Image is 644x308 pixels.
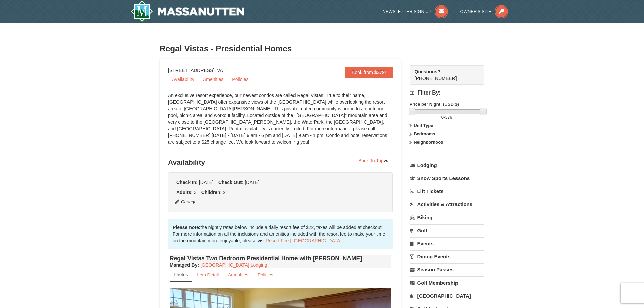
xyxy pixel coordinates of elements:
div: An exclusive resort experience, our newest condos are called Regal Vistas. True to their name, [G... [168,92,393,152]
strong: Children: [201,190,222,195]
span: 0 [441,115,444,120]
span: [PHONE_NUMBER] [415,68,472,81]
a: Resort Fee | [GEOGRAPHIC_DATA] [266,238,341,243]
a: Lodging [410,159,484,171]
a: [GEOGRAPHIC_DATA] [410,290,484,302]
a: Biking [410,211,484,224]
a: Newsletter Sign Up [383,9,448,14]
strong: : [170,262,199,268]
a: [GEOGRAPHIC_DATA] Lodging [200,262,267,268]
a: Amenities [199,74,227,84]
button: Change [175,198,197,206]
h4: Filter By: [410,90,484,96]
a: Owner's Site [460,9,508,14]
span: Owner's Site [460,9,492,14]
h3: Regal Vistas - Presidential Homes [160,42,484,55]
small: Item Detail [197,272,219,278]
div: the nightly rates below include a daily resort fee of $22, taxes will be added at checkout. For m... [168,219,393,249]
h4: Regal Vistas Two Bedroom Presidential Home with [PERSON_NAME] [170,255,391,262]
img: Massanutten Resort Logo [131,1,244,22]
strong: Unit Type [414,123,433,128]
strong: Price per Night: (USD $) [410,102,459,107]
a: Lift Tickets [410,185,484,197]
small: Policies [258,272,273,278]
strong: Bedrooms [414,131,435,136]
label: - [410,114,484,121]
span: 2 [223,190,226,195]
span: 379 [445,115,452,120]
a: Dining Events [410,250,484,263]
a: Snow Sports Lessons [410,172,484,184]
small: Photos [174,272,188,277]
a: Season Passes [410,263,484,276]
a: Book from $379! [345,67,393,78]
strong: Check In: [176,180,198,185]
a: Massanutten Resort [131,1,244,22]
strong: Please note: [173,225,200,230]
span: [DATE] [199,180,214,185]
h3: Availability [168,156,393,169]
a: Golf [410,224,484,237]
a: Item Detail [193,268,223,282]
a: Photos [170,268,192,282]
span: Newsletter Sign Up [383,9,432,14]
a: Policies [253,268,278,282]
a: Policies [228,74,252,84]
strong: Questions? [415,69,440,74]
span: 3 [194,190,197,195]
span: Managed By [170,262,197,268]
a: Amenities [224,268,253,282]
strong: Adults: [176,190,193,195]
a: Back To Top [354,156,393,166]
a: Activities & Attractions [410,198,484,210]
a: Availability [168,74,198,84]
a: Events [410,237,484,250]
strong: Check Out: [218,180,244,185]
strong: Neighborhood [414,140,443,145]
a: Golf Membership [410,276,484,289]
span: [DATE] [245,180,259,185]
small: Amenities [228,272,248,278]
